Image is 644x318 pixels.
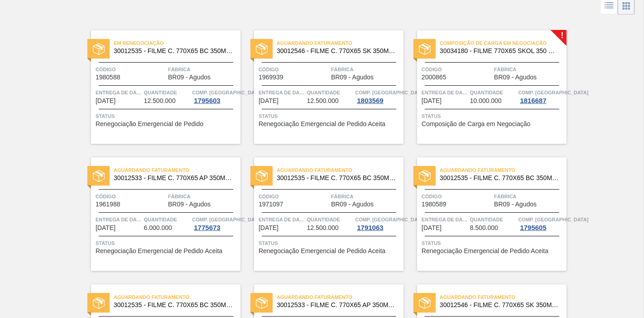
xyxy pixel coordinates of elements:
font: Código [422,194,442,199]
font: 1961988 [96,201,120,208]
span: 30012546 - FILME C. 770X65 SK 350ML C12 429 [440,302,559,308]
font: Aguardando Faturamento [114,294,189,300]
a: statusAguardando Faturamento30012546 - FILME C. 770X65 SK 350ML C12 429Código1969939FábricaBR09 -... [240,30,404,144]
font: Aguardando Faturamento [277,294,352,300]
img: status [93,170,105,182]
span: Comp. Carga [355,88,425,97]
span: 12.500.000 [144,98,176,104]
span: 1980589 [422,201,447,208]
span: Renegociação Emergencial de Pedido Aceita [259,248,385,254]
font: Quantidade [470,90,503,95]
span: 30012535 - FILME C. 770X65 BC 350ML C12 429 [277,175,396,181]
span: Aguardando Faturamento [114,293,240,302]
font: Comp. [GEOGRAPHIC_DATA] [192,217,262,222]
font: Entrega de dados [259,90,311,95]
span: BR09 - Agudos [168,74,211,81]
span: Código [96,192,166,201]
span: 21/08/2025 [259,225,279,231]
span: 1971097 [259,201,284,208]
font: 1795603 [194,97,220,104]
a: statusAguardando Faturamento30012533 - FILME C. 770X65 AP 350ML C12 429Código1961988FábricaBR09 -... [77,157,240,271]
font: Renegociação Emergencial de Pedido [96,120,203,127]
font: Renegociação Emergencial de Pedido Aceita [422,247,548,254]
span: 21/08/2025 [96,225,115,231]
font: Composição de Carga em Negociação [440,40,547,46]
span: 30012533 - FILME C. 770X65 AP 350ML C12 429 [277,302,396,308]
a: statusEm renegociação30012535 - FILME C. 770X65 BC 350ML C12 429Código1980588FábricaBR09 - Agudos... [77,30,240,144]
font: 1980588 [96,73,120,81]
font: Código [96,67,116,72]
span: Entrega de dados [259,88,305,97]
font: 30012533 - FILME C. 770X65 AP 350ML C12 429 [277,301,418,308]
span: Código [96,65,166,74]
font: Fábrica [494,67,517,72]
font: Quantidade [470,217,503,222]
span: 8.500.000 [470,225,498,231]
img: status [93,297,105,309]
font: 2000865 [422,73,447,81]
img: status [419,170,431,182]
span: BR09 - Agudos [168,201,211,208]
span: Status [96,239,238,248]
a: statusAguardando Faturamento30012535 - FILME C. 770X65 BC 350ML C12 429Código1971097FábricaBR09 -... [240,157,404,271]
font: Aguardando Faturamento [440,167,515,173]
a: !statusComposição de Carga em Negociação30034180 - FILME 770X65 SKOL 350 MP C12Código2000865Fábri... [404,30,567,144]
span: Código [422,65,492,74]
span: 6.000.000 [144,225,172,231]
font: Entrega de dados [422,90,474,95]
font: [DATE] [96,224,115,231]
span: BR09 - Agudos [494,201,537,208]
font: Comp. [GEOGRAPHIC_DATA] [192,90,262,95]
span: 12.500.000 [307,98,339,104]
span: 30034180 - FILME 770X65 SKOL 350 MP C12 [440,48,559,54]
span: Comp. Carga [192,215,262,224]
span: BR09 - Agudos [494,74,537,81]
span: Entrega de dados [259,215,305,224]
span: Quantidade [144,215,190,224]
a: statusAguardando Faturamento30012535 - FILME C. 770X65 BC 350ML C12 429Código1980589FábricaBR09 -... [404,157,567,271]
span: 30012546 - FILME C. 770X65 SK 350ML C12 429 [277,48,396,54]
img: status [93,43,105,55]
font: 30012535 - FILME C. 770X65 BC 350ML C12 429 [114,47,255,54]
font: [DATE] [422,224,442,231]
font: 1803569 [357,97,383,104]
font: Comp. [GEOGRAPHIC_DATA] [355,90,425,95]
span: Fábrica [331,192,401,201]
font: Status [422,240,441,246]
span: Aguardando Faturamento [440,293,567,302]
font: 30012546 - FILME C. 770X65 SK 350ML C12 429 [440,301,581,308]
span: Comp. Carga [518,215,588,224]
font: Código [96,194,116,199]
span: Aguardando Faturamento [277,293,404,302]
font: [DATE] [259,97,279,104]
img: status [256,43,268,55]
span: Comp. Carga [518,88,588,97]
font: [DATE] [422,97,442,104]
span: 13/08/2025 [96,98,115,104]
span: Status [96,112,238,121]
font: 30034180 - FILME 770X65 SKOL 350 MP C12 [440,47,571,54]
span: 1980588 [96,74,120,81]
span: 30012535 - FILME C. 770X65 BC 350ML C12 429 [114,302,233,308]
font: Aguardando Faturamento [114,167,189,173]
span: Entrega de dados [96,215,142,224]
span: Fábrica [168,192,238,201]
font: Código [259,194,279,199]
font: Quantidade [307,217,340,222]
span: Aguardando Faturamento [440,166,567,175]
img: status [419,43,431,55]
font: Fábrica [494,194,517,199]
font: Entrega de dados [259,217,311,222]
font: Entrega de dados [96,217,148,222]
a: Comp. [GEOGRAPHIC_DATA]1803569 [355,88,401,104]
span: Comp. Carga [192,88,262,97]
font: 30012535 - FILME C. 770X65 BC 350ML C12 429 [440,174,581,181]
font: 1969939 [259,73,284,81]
span: Aguardando Faturamento [114,166,240,175]
font: [DATE] [259,224,279,231]
span: Renegociação Emergencial de Pedido Aceita [96,248,222,254]
font: Comp. [GEOGRAPHIC_DATA] [518,217,588,222]
font: 12.500.000 [307,224,339,231]
font: 1775673 [194,224,220,231]
span: BR09 - Agudos [331,201,374,208]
